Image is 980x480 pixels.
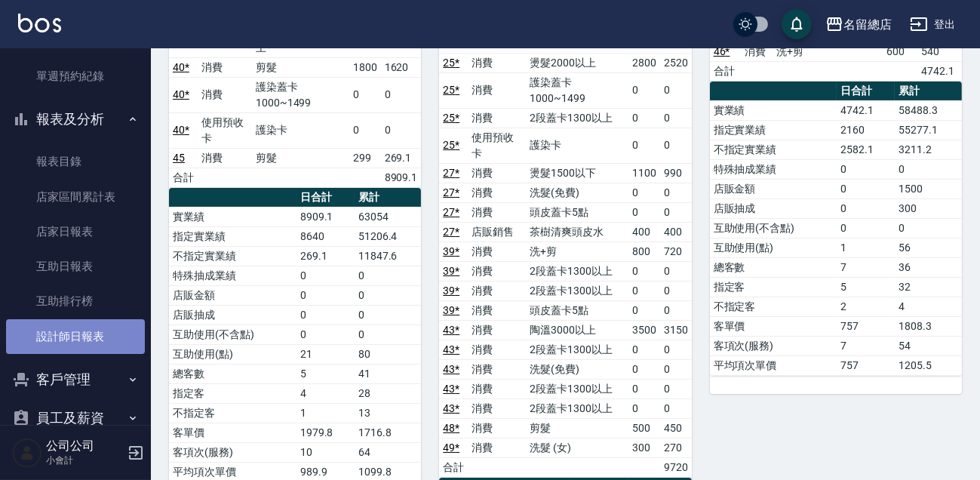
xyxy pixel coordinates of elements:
[198,148,252,168] td: 消費
[660,300,692,320] td: 0
[381,148,422,168] td: 269.1
[895,198,962,218] td: 300
[355,325,422,344] td: 0
[628,340,660,359] td: 0
[6,249,145,284] a: 互助日報表
[660,438,692,457] td: 270
[169,325,296,344] td: 互助使用(不含點)
[526,202,628,222] td: 頭皮蓋卡5點
[349,112,381,148] td: 0
[660,320,692,340] td: 3150
[837,179,895,198] td: 0
[782,9,812,39] button: save
[169,285,296,305] td: 店販金額
[628,183,660,202] td: 0
[837,336,895,355] td: 7
[710,257,837,277] td: 總客數
[837,277,895,297] td: 5
[660,340,692,359] td: 0
[837,257,895,277] td: 7
[628,222,660,242] td: 400
[6,100,145,139] button: 報表及分析
[468,281,526,300] td: 消費
[837,82,895,101] th: 日合計
[819,9,898,40] button: 名留總店
[355,442,422,462] td: 64
[895,82,962,101] th: 累計
[710,297,837,316] td: 不指定客
[355,246,422,266] td: 11847.6
[18,14,61,32] img: Logo
[895,179,962,198] td: 1500
[628,261,660,281] td: 0
[837,140,895,159] td: 2582.1
[355,383,422,403] td: 28
[296,226,355,246] td: 8640
[296,403,355,423] td: 1
[169,383,296,403] td: 指定客
[660,457,692,477] td: 9720
[296,383,355,403] td: 4
[6,180,145,214] a: 店家區間累計表
[773,42,883,61] td: 洗+剪
[710,336,837,355] td: 客項次(服務)
[837,218,895,238] td: 0
[710,120,837,140] td: 指定實業績
[710,238,837,257] td: 互助使用(點)
[296,246,355,266] td: 269.1
[468,300,526,320] td: 消費
[169,207,296,226] td: 實業績
[660,281,692,300] td: 0
[355,364,422,383] td: 41
[837,238,895,257] td: 1
[628,379,660,398] td: 0
[628,242,660,261] td: 800
[468,359,526,379] td: 消費
[468,108,526,128] td: 消費
[895,159,962,179] td: 0
[710,100,837,120] td: 實業績
[355,188,422,208] th: 累計
[710,218,837,238] td: 互助使用(不含點)
[355,403,422,423] td: 13
[468,261,526,281] td: 消費
[296,188,355,208] th: 日合計
[917,61,962,81] td: 4742.1
[660,418,692,438] td: 450
[628,398,660,418] td: 0
[46,454,123,467] p: 小會計
[710,140,837,159] td: 不指定實業績
[660,163,692,183] td: 990
[468,438,526,457] td: 消費
[6,59,145,94] a: 單週預約紀錄
[169,246,296,266] td: 不指定實業績
[660,398,692,418] td: 0
[660,379,692,398] td: 0
[526,128,628,163] td: 護染卡
[710,198,837,218] td: 店販抽成
[381,112,422,148] td: 0
[349,77,381,112] td: 0
[526,320,628,340] td: 陶溫3000以上
[169,168,198,187] td: 合計
[710,61,742,81] td: 合計
[296,344,355,364] td: 21
[660,202,692,222] td: 0
[468,128,526,163] td: 使用預收卡
[355,266,422,285] td: 0
[895,316,962,336] td: 1808.3
[355,285,422,305] td: 0
[660,222,692,242] td: 400
[628,53,660,72] td: 2800
[252,112,349,148] td: 護染卡
[296,266,355,285] td: 0
[296,207,355,226] td: 8909.1
[355,226,422,246] td: 51206.4
[468,379,526,398] td: 消費
[895,297,962,316] td: 4
[169,364,296,383] td: 總客數
[837,120,895,140] td: 2160
[895,140,962,159] td: 3211.2
[895,336,962,355] td: 54
[526,261,628,281] td: 2段蓋卡1300以上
